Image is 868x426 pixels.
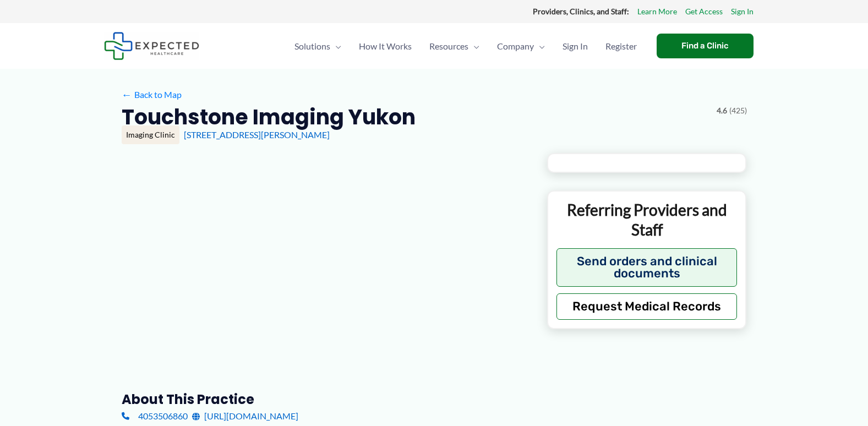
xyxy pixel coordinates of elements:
[563,27,588,65] span: Sign In
[192,408,298,424] a: [URL][DOMAIN_NAME]
[468,27,479,65] span: Menu Toggle
[731,4,754,19] a: Sign In
[729,103,747,118] span: (425)
[637,4,677,19] a: Learn More
[286,27,646,65] nav: Primary Site Navigation
[554,27,597,65] a: Sign In
[184,129,330,140] a: [STREET_ADDRESS][PERSON_NAME]
[294,27,330,65] span: Solutions
[556,200,738,240] p: Referring Providers and Staff
[330,27,341,65] span: Menu Toggle
[429,27,468,65] span: Resources
[497,27,534,65] span: Company
[122,103,416,130] h2: Touchstone Imaging Yukon
[122,89,132,100] span: ←
[597,27,646,65] a: Register
[534,27,545,65] span: Menu Toggle
[122,391,529,408] h3: About this practice
[122,408,188,424] a: 4053506860
[556,293,738,320] button: Request Medical Records
[104,32,199,60] img: Expected Healthcare Logo - side, dark font, small
[359,27,412,65] span: How It Works
[286,27,350,65] a: SolutionsMenu Toggle
[122,86,182,103] a: ←Back to Map
[488,27,554,65] a: CompanyMenu Toggle
[533,7,629,16] strong: Providers, Clinics, and Staff:
[556,248,738,287] button: Send orders and clinical documents
[685,4,723,19] a: Get Access
[350,27,421,65] a: How It Works
[657,34,754,58] a: Find a Clinic
[122,125,179,144] div: Imaging Clinic
[605,27,637,65] span: Register
[421,27,488,65] a: ResourcesMenu Toggle
[717,103,727,118] span: 4.6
